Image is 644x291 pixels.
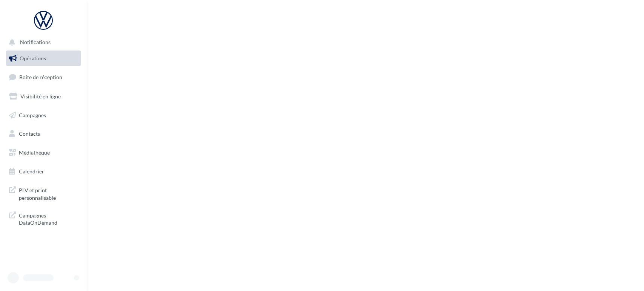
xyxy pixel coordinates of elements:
[19,74,62,80] span: Boîte de réception
[19,185,78,201] span: PLV et print personnalisable
[19,112,46,118] span: Campagnes
[20,55,46,61] span: Opérations
[19,210,78,227] span: Campagnes DataOnDemand
[5,51,82,66] a: Opérations
[19,168,44,175] span: Calendrier
[19,149,50,156] span: Médiathèque
[5,89,82,104] a: Visibilité en ligne
[5,107,82,123] a: Campagnes
[5,69,82,85] a: Boîte de réception
[19,130,40,137] span: Contacts
[5,207,82,230] a: Campagnes DataOnDemand
[5,182,82,204] a: PLV et print personnalisable
[5,145,82,161] a: Médiathèque
[5,126,82,142] a: Contacts
[5,164,82,179] a: Calendrier
[20,39,51,46] span: Notifications
[20,93,61,100] span: Visibilité en ligne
